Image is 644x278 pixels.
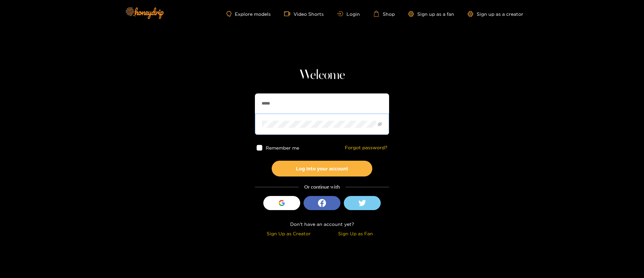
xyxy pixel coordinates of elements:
div: Sign Up as Creator [257,230,320,237]
span: Remember me [266,145,299,150]
a: Explore models [226,11,271,17]
a: Forgot password? [345,145,387,151]
a: Sign up as a creator [468,11,523,17]
a: Login [337,11,360,16]
a: Sign up as a fan [408,11,454,17]
a: Video Shorts [284,11,324,17]
span: video-camera [284,11,293,17]
div: Sign Up as Fan [324,230,387,237]
div: Don't have an account yet? [255,220,389,228]
h1: Welcome [255,67,389,83]
a: Shop [373,11,395,17]
span: eye-invisible [378,122,382,126]
button: Log into your account [272,161,372,176]
div: Or continue with [255,183,389,191]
